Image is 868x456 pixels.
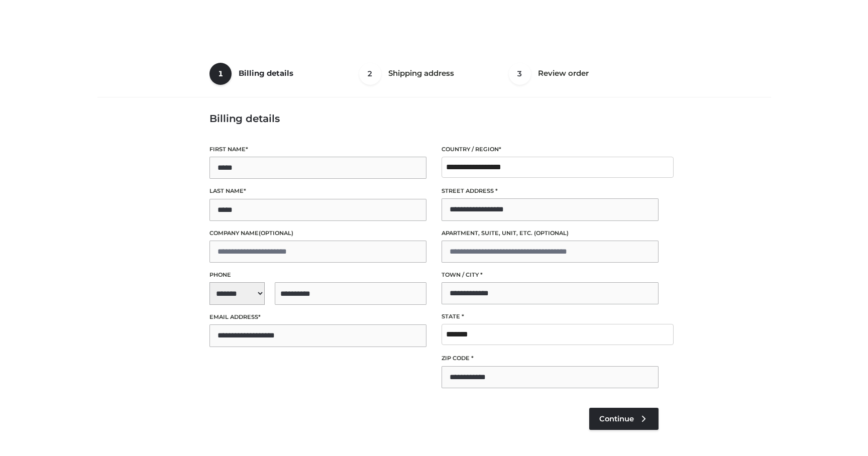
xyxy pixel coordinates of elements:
[442,145,659,154] label: Country / Region
[442,186,659,196] label: Street address
[209,145,426,154] label: First name
[209,312,426,322] label: Email address
[209,186,426,196] label: Last name
[259,230,293,237] span: (optional)
[589,408,659,430] a: Continue
[534,230,569,237] span: (optional)
[209,229,426,238] label: Company name
[209,270,426,280] label: Phone
[442,312,659,321] label: State
[442,229,659,238] label: Apartment, suite, unit, etc.
[442,270,659,280] label: Town / City
[599,414,634,423] span: Continue
[442,354,659,363] label: ZIP Code
[209,112,659,125] h3: Billing details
